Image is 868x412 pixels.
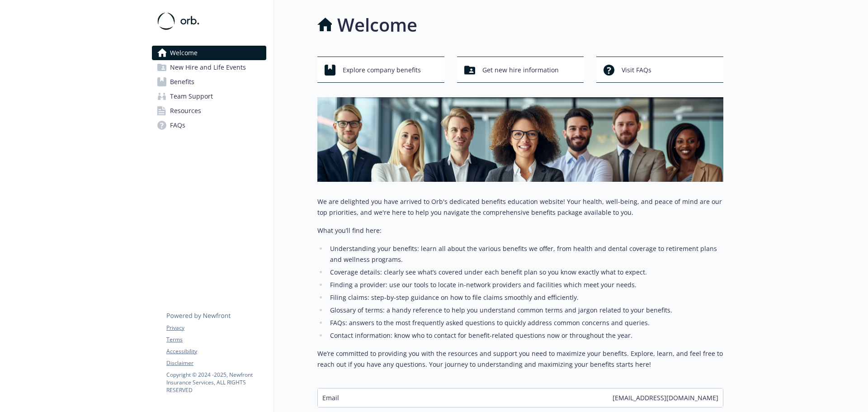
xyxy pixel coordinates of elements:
p: Copyright © 2024 - 2025 , Newfront Insurance Services, ALL RIGHTS RESERVED [166,371,266,394]
h1: Welcome [337,11,417,38]
a: Terms [166,336,266,344]
a: Team Support [152,89,266,104]
li: Filing claims: step-by-step guidance on how to file claims smoothly and efficiently. [327,292,723,303]
button: Visit FAQs [596,57,723,83]
a: Disclaimer [166,359,266,367]
span: FAQs [170,118,185,133]
span: Benefits [170,75,194,89]
span: New Hire and Life Events [170,60,246,75]
span: Visit FAQs [622,62,651,79]
a: Resources [152,104,266,118]
span: Resources [170,104,201,118]
li: Contact information: know who to contact for benefit-related questions now or throughout the year. [327,330,723,341]
img: overview page banner [317,97,723,182]
p: What you’ll find here: [317,225,723,236]
li: Understanding your benefits: learn all about the various benefits we offer, from health and denta... [327,243,723,265]
button: Explore company benefits [317,57,444,83]
span: Explore company benefits [343,62,421,79]
li: Finding a provider: use our tools to locate in-network providers and facilities which meet your n... [327,279,723,290]
p: We’re committed to providing you with the resources and support you need to maximize your benefit... [317,348,723,370]
li: Glossary of terms: a handy reference to help you understand common terms and jargon related to yo... [327,305,723,316]
a: New Hire and Life Events [152,60,266,75]
span: Get new hire information [482,62,559,79]
button: Get new hire information [457,57,584,83]
li: FAQs: answers to the most frequently asked questions to quickly address common concerns and queries. [327,317,723,328]
a: Benefits [152,75,266,89]
span: Email [322,393,339,403]
span: [EMAIL_ADDRESS][DOMAIN_NAME] [613,393,718,403]
span: Team Support [170,89,213,104]
a: Welcome [152,46,266,60]
a: Privacy [166,324,266,332]
span: Welcome [170,46,198,60]
p: We are delighted you have arrived to Orb's dedicated benefits education website! Your health, wel... [317,196,723,218]
a: Accessibility [166,347,266,355]
a: FAQs [152,118,266,133]
li: Coverage details: clearly see what’s covered under each benefit plan so you know exactly what to ... [327,267,723,278]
